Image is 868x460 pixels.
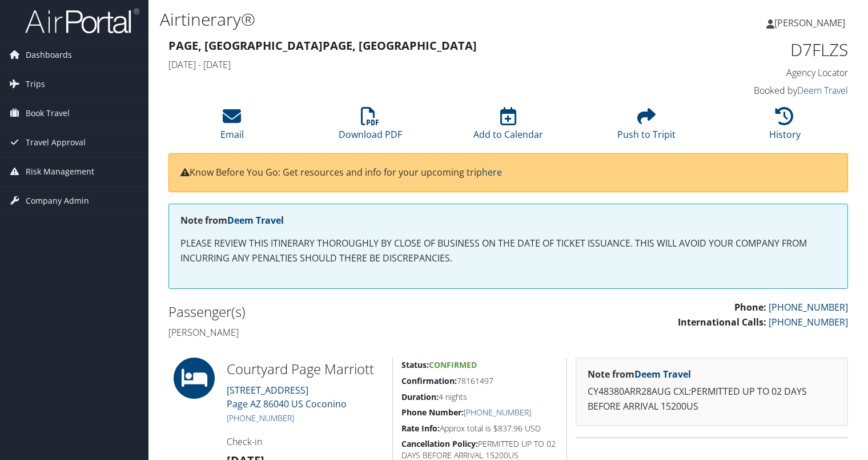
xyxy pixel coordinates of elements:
[482,166,502,179] a: here
[401,391,558,403] h5: 4 nights
[227,384,347,410] a: [STREET_ADDRESS]Page AZ 86040 US Coconino
[26,157,94,186] span: Risk Management
[401,423,440,434] strong: Rate Info:
[401,375,558,387] h5: 78161497
[26,187,89,215] span: Company Admin
[691,38,848,62] h1: D7FLZS
[227,359,384,379] h2: Courtyard Page Marriott
[160,7,624,31] h1: Airtinerary®
[588,368,691,380] strong: Note from
[180,214,284,227] strong: Note from
[797,84,848,97] a: Deem Travel
[227,435,384,448] h4: Check-in
[168,326,500,339] h4: [PERSON_NAME]
[617,113,676,141] a: Push to Tripit
[734,301,766,314] strong: Phone:
[678,316,766,328] strong: International Calls:
[26,70,45,98] span: Trips
[401,423,558,434] h5: Approx total is $837.96 USD
[691,66,848,79] h4: Agency Locator
[26,128,86,157] span: Travel Approval
[769,316,848,328] a: [PHONE_NUMBER]
[769,113,801,141] a: History
[25,7,139,34] img: airportal-logo.png
[401,375,457,386] strong: Confirmation:
[180,236,836,265] p: PLEASE REVIEW THIS ITINERARY THOROUGHLY BY CLOSE OF BUSINESS ON THE DATE OF TICKET ISSUANCE. THIS...
[769,301,848,314] a: [PHONE_NUMBER]
[464,407,531,418] a: [PHONE_NUMBER]
[180,165,836,180] p: Know Before You Go: Get resources and info for your upcoming trip
[401,407,464,418] strong: Phone Number:
[766,6,857,40] a: [PERSON_NAME]
[588,384,836,414] p: CY48380ARR28AUG CXL:PERMITTED UP TO 02 DAYS BEFORE ARRIVAL 15200US
[168,302,500,322] h2: Passenger(s)
[220,113,244,141] a: Email
[26,41,72,69] span: Dashboards
[401,359,429,370] strong: Status:
[401,438,478,449] strong: Cancellation Policy:
[473,113,543,141] a: Add to Calendar
[691,84,848,97] h4: Booked by
[227,413,294,423] a: [PHONE_NUMBER]
[774,17,845,29] span: [PERSON_NAME]
[339,113,402,141] a: Download PDF
[227,214,284,227] a: Deem Travel
[168,58,674,71] h4: [DATE] - [DATE]
[429,359,477,370] span: Confirmed
[26,99,70,128] span: Book Travel
[634,368,691,380] a: Deem Travel
[168,38,477,53] strong: Page, [GEOGRAPHIC_DATA] Page, [GEOGRAPHIC_DATA]
[401,391,439,402] strong: Duration:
